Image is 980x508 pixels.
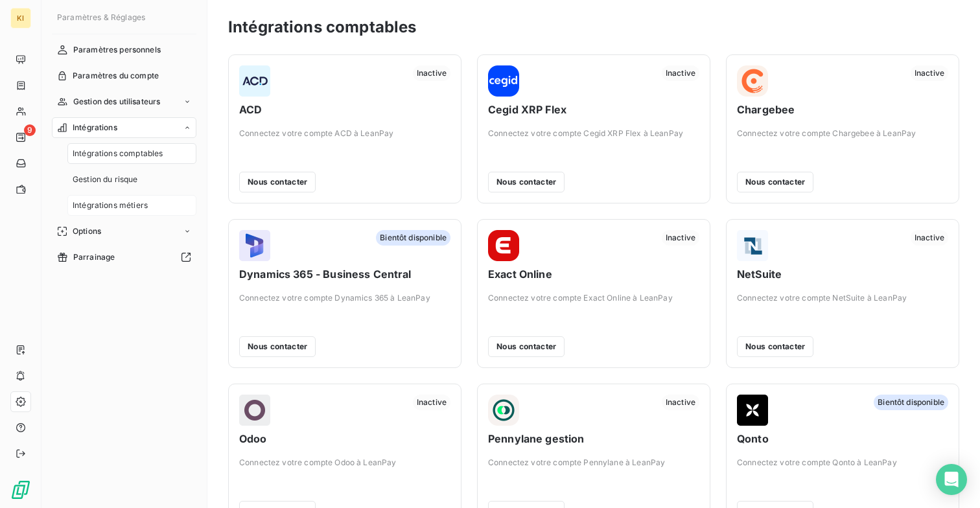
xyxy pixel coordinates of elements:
[488,172,565,192] button: Nous contacter
[239,395,270,426] img: Odoo logo
[228,16,416,39] h3: Intégrations comptables
[737,266,948,282] span: NetSuite
[239,457,450,468] span: Connectez votre compte Odoo à LeanPay
[737,431,948,446] span: Qonto
[57,12,145,22] span: Paramètres & Réglages
[24,124,36,136] span: 9
[73,174,138,185] span: Gestion du risque
[67,195,196,216] a: Intégrations métiers
[239,431,450,446] span: Odoo
[488,65,519,97] img: Cegid XRP Flex logo
[52,40,196,60] a: Paramètres personnels
[239,172,316,192] button: Nous contacter
[488,431,699,446] span: Pennylane gestion
[52,65,196,86] a: Paramètres du compte
[67,143,196,164] a: Intégrations comptables
[936,464,967,495] div: Open Intercom Messenger
[737,457,948,468] span: Connectez votre compte Qonto à LeanPay
[737,128,948,139] span: Connectez votre compte Chargebee à LeanPay
[73,225,101,237] span: Options
[737,292,948,304] span: Connectez votre compte NetSuite à LeanPay
[239,128,450,139] span: Connectez votre compte ACD à LeanPay
[239,230,270,261] img: Dynamics 365 - Business Central logo
[662,395,699,410] span: Inactive
[737,230,768,261] img: NetSuite logo
[737,172,813,192] button: Nous contacter
[239,266,450,282] span: Dynamics 365 - Business Central
[488,102,699,117] span: Cegid XRP Flex
[239,65,270,97] img: ACD logo
[73,44,161,56] span: Paramètres personnels
[73,200,148,211] span: Intégrations métiers
[10,479,31,500] img: Logo LeanPay
[73,251,115,263] span: Parrainage
[737,336,813,357] button: Nous contacter
[73,148,163,159] span: Intégrations comptables
[488,292,699,304] span: Connectez votre compte Exact Online à LeanPay
[413,395,450,410] span: Inactive
[239,102,450,117] span: ACD
[662,230,699,246] span: Inactive
[52,247,196,268] a: Parrainage
[911,230,948,246] span: Inactive
[488,128,699,139] span: Connectez votre compte Cegid XRP Flex à LeanPay
[488,266,699,282] span: Exact Online
[488,395,519,426] img: Pennylane gestion logo
[73,122,117,133] span: Intégrations
[67,169,196,190] a: Gestion du risque
[737,65,768,97] img: Chargebee logo
[10,127,30,148] a: 9
[488,336,565,357] button: Nous contacter
[52,117,196,216] a: IntégrationsIntégrations comptablesGestion du risqueIntégrations métiers
[376,230,450,246] span: Bientôt disponible
[662,65,699,81] span: Inactive
[488,230,519,261] img: Exact Online logo
[911,65,948,81] span: Inactive
[413,65,450,81] span: Inactive
[488,457,699,468] span: Connectez votre compte Pennylane à LeanPay
[239,292,450,304] span: Connectez votre compte Dynamics 365 à LeanPay
[73,96,161,108] span: Gestion des utilisateurs
[737,102,948,117] span: Chargebee
[874,395,948,410] span: Bientôt disponible
[10,8,31,29] div: KI
[73,70,159,82] span: Paramètres du compte
[737,395,768,426] img: Qonto logo
[52,91,196,112] a: Gestion des utilisateurs
[239,336,316,357] button: Nous contacter
[52,221,196,242] a: Options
